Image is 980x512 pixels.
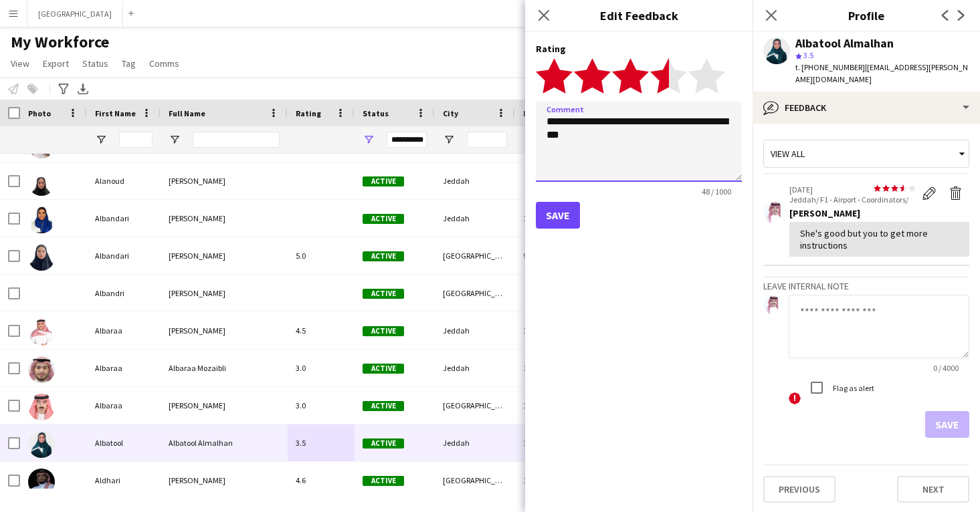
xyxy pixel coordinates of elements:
span: My Workforce [11,32,109,52]
div: Jeddah [435,350,515,386]
a: Tag [116,55,141,72]
img: Albandari Albalawi [28,207,55,233]
div: 194 days [515,200,595,237]
div: She's good but you to get more instructions [800,227,959,251]
img: Albandri Alfaraj [28,281,55,308]
span: | [EMAIL_ADDRESS][PERSON_NAME][DOMAIN_NAME] [795,62,968,84]
div: 3.5 [288,424,355,461]
span: View [11,57,29,70]
span: Active [363,326,404,336]
button: Open Filter Menu [363,134,375,146]
span: View all [771,148,805,160]
div: Jeddah [435,312,515,349]
span: Albatool Almalhan [169,438,233,448]
input: First Name Filter Input [119,132,153,148]
a: Status [77,55,114,72]
button: Open Filter Menu [95,134,107,146]
div: Albandri [87,275,161,311]
span: [PERSON_NAME] [169,326,225,336]
div: 130 days [515,350,595,386]
h3: Rating [536,43,742,55]
div: [GEOGRAPHIC_DATA] [435,387,515,424]
span: City [443,108,458,118]
h3: Edit Feedback [525,7,753,24]
button: Previous [763,476,836,503]
div: 3.0 [288,387,355,424]
span: Photo [28,108,51,118]
span: ! [789,392,801,404]
div: 129 days [515,424,595,461]
span: Active [363,401,404,411]
span: Active [363,214,404,224]
span: Export [43,57,69,70]
div: Albaraa [87,350,161,386]
div: 118 days [515,312,595,349]
label: Flag as alert [830,383,874,393]
p: [DATE] [789,184,916,195]
button: Save [536,202,580,229]
img: Aldhari Alorini [28,469,55,495]
div: [PERSON_NAME] [789,207,969,219]
span: Albaraa Mozaibli [169,363,226,373]
span: 0 / 4000 [922,363,969,373]
span: Tag [122,57,136,70]
div: Albatool Almalhan [795,37,894,49]
span: [PERSON_NAME] [169,400,225,410]
span: First Name [95,108,136,118]
div: Feedback [753,92,980,124]
app-action-btn: Export XLSX [75,81,91,97]
div: Albandari [87,200,161,237]
div: 95 days [515,237,595,274]
span: [PERSON_NAME] [169,475,225,485]
img: Albatool Almalhan [28,431,55,458]
div: Aldhari [87,462,161,499]
span: [PERSON_NAME] [169,213,225,223]
div: 107 days [515,462,595,499]
button: Open Filter Menu [443,134,455,146]
span: Status [82,57,108,70]
input: City Filter Input [467,132,507,148]
span: 3.5 [803,50,813,60]
button: [GEOGRAPHIC_DATA] [27,1,123,27]
div: [GEOGRAPHIC_DATA] [435,275,515,311]
span: Status [363,108,389,118]
span: [PERSON_NAME] [169,288,225,298]
span: Active [363,251,404,261]
div: [GEOGRAPHIC_DATA] [435,237,515,274]
div: [GEOGRAPHIC_DATA] [435,462,515,499]
h3: Profile [753,7,980,24]
div: 4.5 [288,312,355,349]
div: 3.0 [288,350,355,386]
img: Albaraa Mozaibli [28,356,55,383]
button: Open Filter Menu [169,134,181,146]
span: 48 / 1000 [691,186,742,197]
button: Next [897,476,969,503]
span: Full Name [169,108,205,118]
span: Comms [149,57,179,70]
div: Alanoud [87,162,161,199]
p: Jeddah/ F1 - Airport - Coordinators/ [789,195,916,205]
app-action-btn: Advanced filters [56,81,72,97]
span: [PERSON_NAME] [169,176,225,186]
div: Albandari [87,237,161,274]
span: Active [363,176,404,186]
span: Rating [296,108,321,118]
div: Albatool [87,424,161,461]
div: 4.6 [288,462,355,499]
span: Active [363,364,404,374]
div: 5.0 [288,237,355,274]
img: Albaraa Alsaieedi [28,319,55,346]
a: Comms [144,55,185,72]
span: Active [363,289,404,299]
span: Active [363,438,404,449]
div: Albaraa [87,387,161,424]
div: Jeddah [435,424,515,461]
div: 184 days [515,387,595,424]
span: Active [363,476,404,486]
img: Albandari Sharaf [28,244,55,271]
a: View [5,55,35,72]
span: [PERSON_NAME] [169,251,225,261]
div: Jeddah [435,200,515,237]
span: Last job [523,108,553,118]
div: Albaraa [87,312,161,349]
